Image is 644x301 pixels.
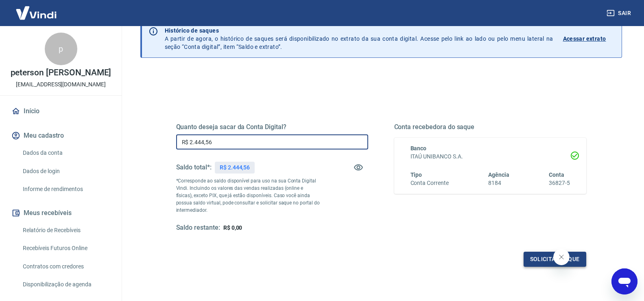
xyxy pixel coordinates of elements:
[176,224,220,232] h5: Saldo restante:
[176,163,212,171] h5: Saldo total*:
[176,123,368,131] h5: Quanto deseja sacar da Conta Digital?
[20,145,112,161] a: Dados da conta
[394,123,586,131] h5: Conta recebedora do saque
[20,163,112,180] a: Dados de login
[410,171,422,178] span: Tipo
[165,26,553,51] p: A partir de agora, o histórico de saques será disponibilizado no extrato da sua conta digital. Ac...
[20,181,112,198] a: Informe de rendimentos
[553,249,570,265] iframe: Fechar mensagem
[410,145,427,152] span: Banco
[176,177,320,214] p: *Corresponde ao saldo disponível para uso na sua Conta Digital Vindi. Incluindo os valores das ve...
[220,163,250,172] p: R$ 2.444,56
[410,152,570,161] h6: ITAÚ UNIBANCO S.A.
[165,26,553,35] p: Histórico de saques
[524,252,586,267] button: Solicitar saque
[16,80,106,89] p: [EMAIL_ADDRESS][DOMAIN_NAME]
[10,102,112,120] a: Início
[20,258,112,275] a: Contratos com credores
[11,68,111,77] p: peterson [PERSON_NAME]
[20,222,112,239] a: Relatório de Recebíveis
[488,179,509,187] h6: 8184
[563,26,615,51] a: Acessar extrato
[611,268,637,294] iframe: Botão para abrir a janela de mensagens
[5,6,68,12] span: Olá! Precisa de ajuda?
[10,127,112,145] button: Meu cadastro
[410,179,449,187] h6: Conta Corrente
[20,240,112,257] a: Recebíveis Futuros Online
[563,35,606,43] p: Acessar extrato
[549,179,570,187] h6: 36827-5
[605,6,634,21] button: Sair
[488,171,509,178] span: Agência
[10,204,112,222] button: Meus recebíveis
[20,276,112,293] a: Disponibilização de agenda
[223,224,242,231] span: R$ 0,00
[10,0,63,25] img: Vindi
[45,33,77,65] div: p
[549,171,564,178] span: Conta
